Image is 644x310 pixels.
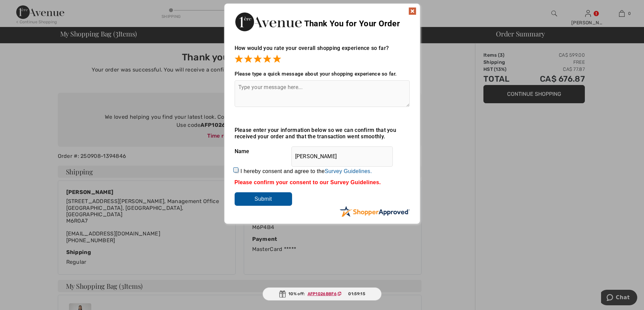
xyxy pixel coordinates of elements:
a: Survey Guidelines. [325,168,372,174]
div: How would you rate your overall shopping experience so far? [235,38,410,64]
span: Chat [15,5,29,11]
img: Thank You for Your Order [235,10,302,33]
div: Name [235,143,410,160]
ins: AFP1026B8F6 [308,291,337,296]
div: Please enter your information below so we can confirm that you received your order and that the t... [235,127,410,140]
input: Submit [235,192,292,206]
div: Please confirm your consent to our Survey Guidelines. [235,179,410,186]
div: Please type a quick message about your shopping experience so far. [235,71,410,77]
div: 10% off: [262,287,382,301]
img: x [408,7,416,15]
span: 01:59:15 [348,291,365,297]
span: Thank You for Your Order [304,19,400,28]
img: Gift.svg [279,290,286,298]
label: I hereby consent and agree to the [240,168,372,174]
